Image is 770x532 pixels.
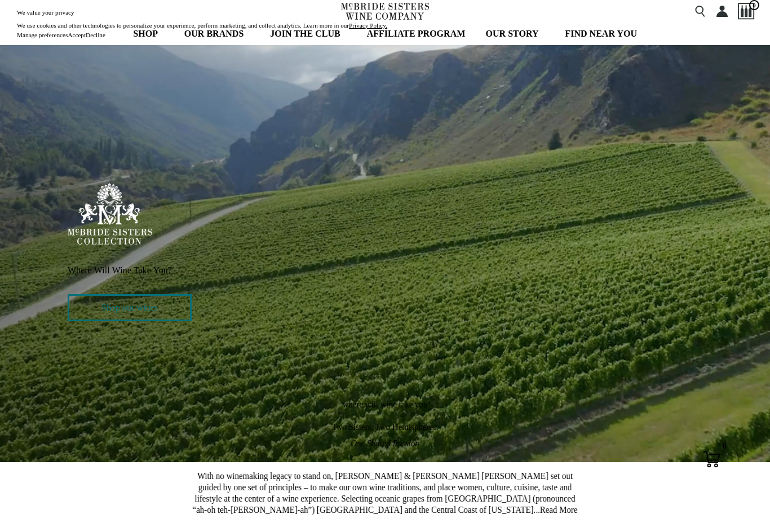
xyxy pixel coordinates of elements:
[367,438,391,448] span: Shared
[565,27,637,41] span: FIND NEAR YOU
[351,438,365,448] span: One
[349,422,374,432] span: Sisters,
[331,422,346,432] span: Two
[718,440,732,454] div: 0
[94,265,110,275] span: Will
[188,471,582,516] p: With no winemaking legacy to stand on, [PERSON_NAME] & [PERSON_NAME] [PERSON_NAME] set out guided...
[375,422,390,432] span: Two
[270,27,340,41] span: JOIN THE CLUB
[177,23,258,45] a: OUR BRANDS
[153,265,172,275] span: You?
[126,23,171,45] a: SHOP
[68,265,92,275] span: Where
[392,438,419,448] span: Passion
[540,505,578,515] a: Read More
[392,422,439,432] span: Hemispheres,
[134,265,151,275] span: Take
[133,27,158,41] span: SHOP
[68,294,192,321] a: Shop our wines
[82,298,178,317] span: Shop our wines
[15,6,56,17] button: Mobile Menu Trigger
[478,23,552,45] a: OUR STORY
[184,27,244,41] span: OUR BRANDS
[367,27,466,41] span: AFFILIATE PROGRAM
[557,23,644,45] a: FIND NEAR YOU
[263,23,353,45] a: JOIN THE CLUB
[360,23,473,45] a: AFFILIATE PROGRAM
[112,265,131,275] span: Wine
[35,400,735,409] h6: where will wine take you
[485,27,538,41] span: OUR STORY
